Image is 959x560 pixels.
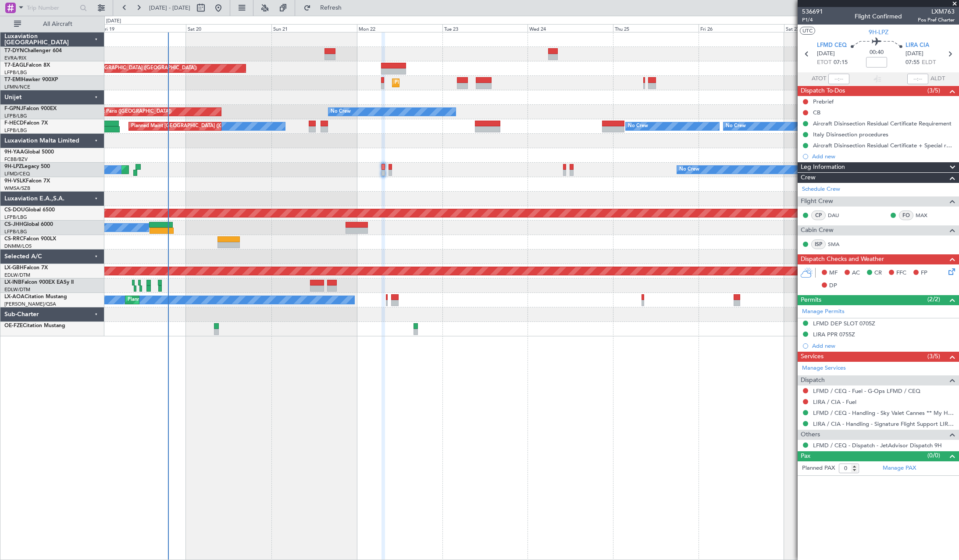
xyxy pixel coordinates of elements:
[100,24,186,32] div: Fri 19
[271,24,357,32] div: Sun 21
[4,323,23,328] span: OE-FZE
[4,222,53,227] a: CS-JHHGlobal 6000
[802,185,840,194] a: Schedule Crew
[4,121,48,126] a: F-HECDFalcon 7X
[4,214,27,221] a: LFPB/LBG
[828,74,849,84] input: --:--
[4,171,30,177] a: LFMD/CEQ
[813,442,942,449] a: LFMD / CEQ - Dispatch - JetAdvisor Dispatch 9H
[442,24,528,32] div: Tue 23
[801,86,845,96] span: Dispatch To-Dos
[906,58,920,67] span: 07:55
[27,1,77,14] input: Trip Number
[4,150,54,155] a: 9H-YAAGlobal 5000
[828,240,848,248] a: SMA
[4,294,25,300] span: LX-AOA
[813,109,820,116] div: CB
[4,178,26,184] span: 9H-VSLK
[802,464,835,473] label: Planned PAX
[4,243,32,250] a: DNMM/LOS
[829,282,837,290] span: DP
[4,106,57,111] a: F-GPNJFalcon 900EX
[4,113,27,119] a: LFPB/LBG
[906,41,929,50] span: LIRA CIA
[149,4,190,12] span: [DATE] - [DATE]
[802,7,823,16] span: 536691
[4,77,58,82] a: T7-EMIHawker 900XP
[813,98,834,105] div: Prebrief
[918,7,955,16] span: LXM763
[679,163,699,176] div: No Crew
[927,295,940,304] span: (2/2)
[628,120,648,133] div: No Crew
[801,225,834,235] span: Cabin Crew
[4,164,22,169] span: 9H-LPZ
[4,236,56,242] a: CS-RRCFalcon 900LX
[4,121,24,126] span: F-HECD
[874,269,882,278] span: CR
[4,127,27,134] a: LFPB/LBG
[801,173,816,183] span: Crew
[812,342,955,350] div: Add new
[852,269,860,278] span: AC
[801,295,821,305] span: Permits
[813,398,856,406] a: LIRA / CIA - Fuel
[802,16,823,24] span: P1/4
[922,58,936,67] span: ELDT
[4,272,30,278] a: EDLW/DTM
[869,28,888,37] span: 9H-LPZ
[613,24,699,32] div: Thu 25
[128,293,225,307] div: Planned Maint Nice ([GEOGRAPHIC_DATA])
[906,50,923,58] span: [DATE]
[817,58,831,67] span: ETOT
[802,364,846,373] a: Manage Services
[4,63,26,68] span: T7-EAGL
[855,12,902,21] div: Flight Confirmed
[4,150,24,155] span: 9H-YAA
[930,75,945,83] span: ALDT
[801,196,833,207] span: Flight Crew
[4,286,30,293] a: EDLW/DTM
[883,464,916,473] a: Manage PAX
[813,409,955,417] a: LFMD / CEQ - Handling - Sky Valet Cannes ** My Handling**LFMD / CEQ
[817,50,835,58] span: [DATE]
[357,24,442,32] div: Mon 22
[4,222,23,227] span: CS-JHH
[800,27,815,35] button: UTC
[801,430,820,440] span: Others
[870,48,884,57] span: 00:40
[927,86,940,95] span: (3/5)
[801,375,825,385] span: Dispatch
[4,77,21,82] span: T7-EMI
[4,294,67,300] a: LX-AOACitation Mustang
[834,58,848,67] span: 07:15
[801,254,884,264] span: Dispatch Checks and Weather
[4,323,65,328] a: OE-FZECitation Mustang
[927,352,940,361] span: (3/5)
[395,76,478,89] div: Planned Maint [GEOGRAPHIC_DATA]
[4,185,30,192] a: WMSA/SZB
[921,269,927,278] span: FP
[4,48,62,54] a: T7-DYNChallenger 604
[812,75,826,83] span: ATOT
[4,48,24,54] span: T7-DYN
[4,55,26,61] a: EVRA/RIX
[4,301,56,307] a: [PERSON_NAME]/QSA
[813,320,875,327] div: LFMD DEP SLOT 0705Z
[4,265,48,271] a: LX-GBHFalcon 7X
[813,131,888,138] div: Italy Disinsection procedures
[4,236,23,242] span: CS-RRC
[828,211,848,219] a: DAU
[801,162,845,172] span: Leg Information
[4,207,25,213] span: CS-DOU
[813,420,955,428] a: LIRA / CIA - Handling - Signature Flight Support LIRA / CIA
[4,280,74,285] a: LX-INBFalcon 900EX EASy II
[927,451,940,460] span: (0/0)
[899,210,913,220] div: FO
[79,105,171,118] div: AOG Maint Paris ([GEOGRAPHIC_DATA])
[4,207,55,213] a: CS-DOUGlobal 6500
[801,352,824,362] span: Services
[817,41,847,50] span: LFMD CEQ
[4,178,50,184] a: 9H-VSLKFalcon 7X
[4,156,28,163] a: FCBB/BZV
